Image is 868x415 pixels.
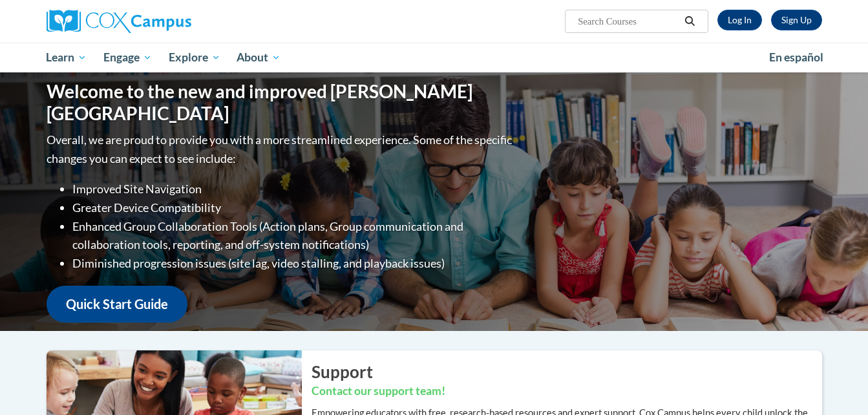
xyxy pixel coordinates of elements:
input: Search Courses [577,14,680,29]
li: Enhanced Group Collaboration Tools (Action plans, Group communication and collaboration tools, re... [72,217,515,255]
span: Learn [46,50,87,65]
li: Greater Device Compatibility [72,198,515,217]
span: About [237,50,281,65]
a: Register [771,10,822,30]
a: Explore [160,43,229,72]
span: Explore [169,50,220,65]
a: Quick Start Guide [47,286,187,323]
a: Cox Campus [47,10,292,33]
h2: Support [312,360,822,383]
li: Diminished progression issues (site lag, video stalling, and playback issues) [72,254,515,273]
a: Engage [95,43,160,72]
h1: Welcome to the new and improved [PERSON_NAME][GEOGRAPHIC_DATA] [47,81,515,124]
a: Learn [38,43,96,72]
p: Overall, we are proud to provide you with a more streamlined experience. Some of the specific cha... [47,131,515,168]
a: Log In [717,10,762,30]
span: En español [769,50,823,64]
h3: Contact our support team! [312,383,822,399]
a: En español [761,44,832,71]
div: Main menu [27,43,842,72]
span: Engage [103,50,152,65]
button: Search [680,14,699,29]
li: Improved Site Navigation [72,180,515,198]
a: About [228,43,289,72]
img: Cox Campus [47,10,191,33]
